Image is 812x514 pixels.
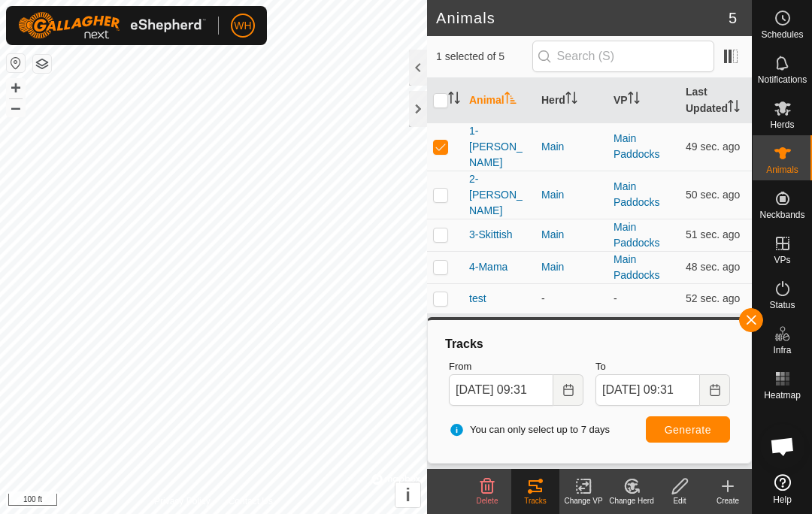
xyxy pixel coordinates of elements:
[614,292,617,304] app-display-virtual-paddock-transition: -
[469,227,513,243] span: 3-Skittish
[535,78,607,123] th: Herd
[770,120,794,129] span: Herds
[700,374,730,406] button: Choose Date
[7,98,25,116] button: –
[686,141,740,153] span: Aug 31, 2025 at 9:31 AM
[449,422,610,437] span: You can only select up to 7 days
[769,301,795,310] span: Status
[18,12,206,39] img: Gallagher Logo
[614,132,659,160] a: Main Paddocks
[646,416,730,443] button: Generate
[504,94,517,106] p-sorticon: Activate to sort
[436,9,729,27] h2: Animals
[541,187,601,203] div: Main
[541,259,601,275] div: Main
[7,79,25,97] button: +
[532,41,714,72] input: Search (S)
[686,189,740,201] span: Aug 31, 2025 at 9:31 AM
[469,259,507,275] span: 4-Mama
[758,75,807,84] span: Notifications
[665,424,711,436] span: Generate
[766,165,798,174] span: Animals
[656,495,704,506] div: Edit
[686,228,740,240] span: Aug 31, 2025 at 9:31 AM
[753,468,812,510] a: Help
[541,291,601,307] div: -
[686,292,740,304] span: Aug 31, 2025 at 9:31 AM
[7,54,25,72] button: Reset Map
[614,180,659,208] a: Main Paddocks
[614,221,659,249] a: Main Paddocks
[541,227,601,243] div: Main
[773,346,791,355] span: Infra
[449,359,583,374] label: From
[463,78,535,123] th: Animal
[759,210,804,219] span: Neckbands
[477,497,498,505] span: Delete
[628,94,640,106] p-sorticon: Activate to sort
[395,482,420,507] button: i
[686,261,740,273] span: Aug 31, 2025 at 9:31 AM
[728,102,740,114] p-sorticon: Activate to sort
[154,494,211,508] a: Privacy Policy
[761,30,803,39] span: Schedules
[511,495,559,506] div: Tracks
[729,7,737,29] span: 5
[405,485,411,505] span: i
[541,139,601,155] div: Main
[33,55,51,73] button: Map Layers
[773,495,792,504] span: Help
[760,424,805,469] a: Open chat
[469,171,529,219] span: 2-[PERSON_NAME]
[443,335,736,353] div: Tracks
[559,495,607,506] div: Change VP
[704,495,752,506] div: Create
[764,391,801,400] span: Heatmap
[774,255,790,265] span: VPs
[553,374,583,406] button: Choose Date
[229,494,273,508] a: Contact Us
[614,253,659,281] a: Main Paddocks
[607,495,656,506] div: Change Herd
[607,78,680,123] th: VP
[436,49,532,65] span: 1 selected of 5
[469,291,486,307] span: test
[680,78,752,123] th: Last Updated
[595,359,730,374] label: To
[448,94,460,106] p-sorticon: Activate to sort
[234,18,251,34] span: WH
[469,123,529,171] span: 1-[PERSON_NAME]
[565,94,577,106] p-sorticon: Activate to sort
